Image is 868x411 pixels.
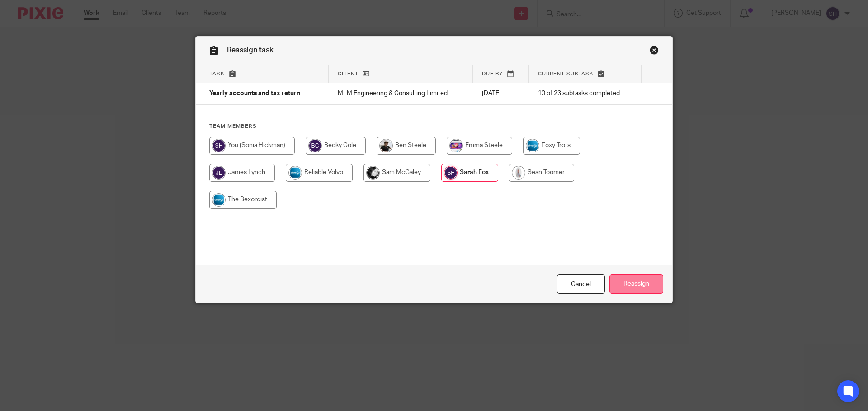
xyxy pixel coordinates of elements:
[338,71,359,76] span: Client
[482,71,503,76] span: Due by
[650,46,659,58] a: Close this dialog window
[338,89,464,98] p: MLM Engineering & Consulting Limited
[209,91,300,97] span: Yearly accounts and tax return
[482,89,520,98] p: [DATE]
[557,274,605,294] a: Close this dialog window
[209,123,659,130] h4: Team members
[609,274,663,294] input: Reassign
[538,71,594,76] span: Current subtask
[529,83,642,105] td: 10 of 23 subtasks completed
[209,71,225,76] span: Task
[227,46,274,54] span: Reassign task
